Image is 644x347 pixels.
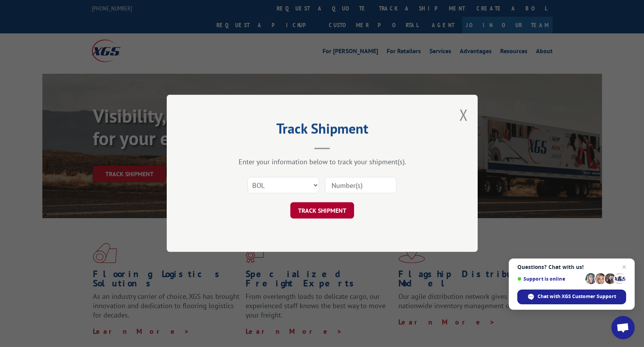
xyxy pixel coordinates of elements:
button: Close modal [459,104,468,125]
button: TRACK SHIPMENT [290,203,354,219]
div: Enter your information below to track your shipment(s). [206,158,439,167]
span: Support is online [517,276,583,282]
span: Questions? Chat with us! [517,264,626,270]
input: Number(s) [325,177,396,194]
span: Chat with XGS Customer Support [538,293,616,300]
div: Chat with XGS Customer Support [517,290,626,304]
h2: Track Shipment [206,123,439,138]
span: Close chat [620,262,629,272]
div: Open chat [611,316,635,339]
